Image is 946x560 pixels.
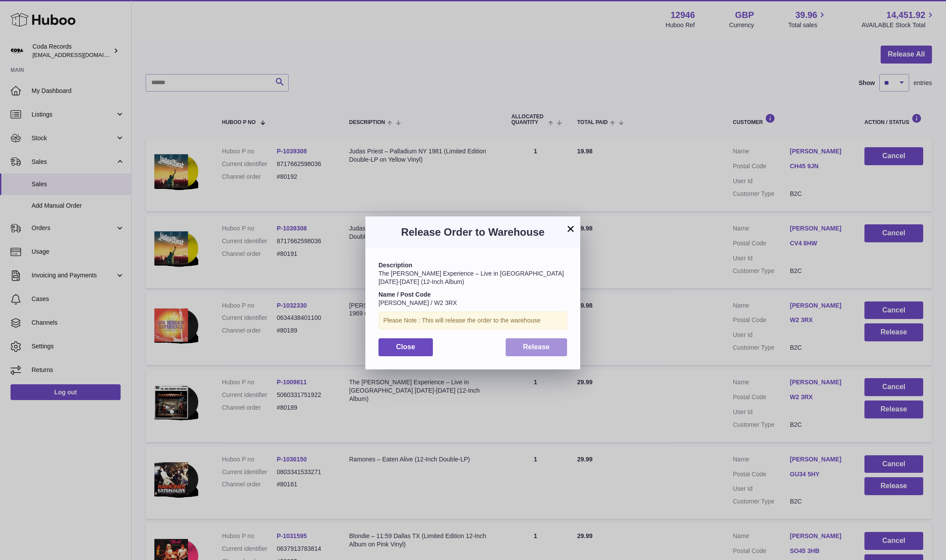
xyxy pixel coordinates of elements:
button: × [565,223,576,234]
strong: Name / Post Code [378,291,431,298]
strong: Description [378,262,412,269]
span: Close [396,343,415,351]
span: The [PERSON_NAME] Experience – Live in [GEOGRAPHIC_DATA] [DATE]-[DATE] (12-Inch Album) [378,270,564,285]
button: Release [506,338,568,356]
span: [PERSON_NAME] / W2 3RX [378,299,457,306]
span: Release [523,343,550,351]
button: Close [378,338,433,356]
h3: Release Order to Warehouse [378,225,567,239]
div: Please Note : This will release the order to the warehouse [378,312,567,330]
